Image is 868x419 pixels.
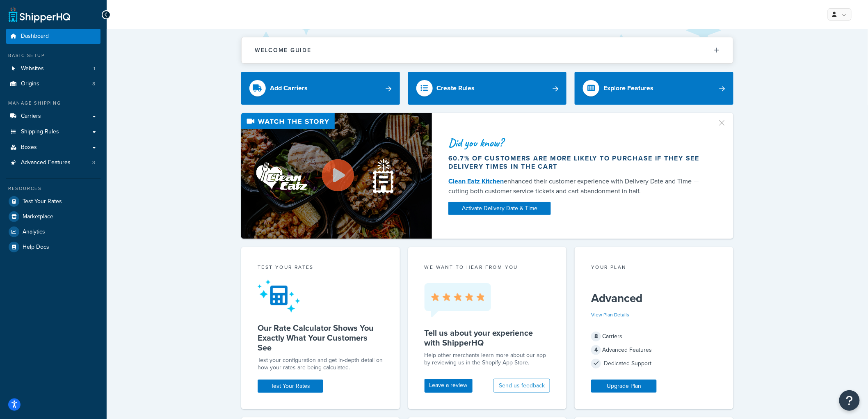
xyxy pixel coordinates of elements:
h2: Welcome Guide [255,47,311,53]
span: Dashboard [21,33,49,40]
p: Help other merchants learn more about our app by reviewing us in the Shopify App Store. [425,352,550,366]
div: Test your rates [258,263,384,273]
h5: Tell us about your experience with ShipperHQ [425,328,550,348]
p: we want to hear from you [425,263,550,271]
span: Analytics [23,229,45,236]
a: Websites1 [6,61,101,76]
button: Open Resource Center [839,390,860,411]
span: 1 [94,65,95,72]
a: Help Docs [6,240,101,254]
span: Shipping Rules [21,128,59,135]
a: Advanced Features3 [6,155,101,170]
div: Test your configuration and get in-depth detail on how your rates are being calculated. [258,357,384,371]
div: Did you know? [448,137,708,149]
a: View Plan Details [591,311,629,318]
h5: Advanced [591,292,717,305]
span: Websites [21,65,44,72]
span: Marketplace [23,213,53,220]
button: Send us feedback [493,379,550,393]
span: 3 [92,159,95,166]
div: Carriers [591,331,717,342]
div: Basic Setup [6,52,101,59]
a: Clean Eatz Kitchen [448,176,504,186]
a: Activate Delivery Date & Time [448,202,551,215]
span: Advanced Features [21,159,71,166]
a: Explore Features [575,72,733,105]
span: Boxes [21,144,37,151]
img: Video thumbnail [241,113,432,239]
a: Leave a review [425,379,473,393]
a: Analytics [6,224,101,239]
span: Carriers [21,113,41,120]
div: 60.7% of customers are more likely to purchase if they see delivery times in the cart [448,154,708,171]
a: Origins8 [6,76,101,92]
a: Create Rules [408,72,567,105]
span: Test Your Rates [23,198,62,205]
button: Welcome Guide [242,37,733,63]
div: Explore Features [603,82,653,94]
a: Add Carriers [241,72,400,105]
a: Test Your Rates [258,380,323,393]
a: Boxes [6,140,101,155]
a: Shipping Rules [6,124,101,140]
a: Marketplace [6,209,101,224]
div: Manage Shipping [6,100,101,107]
a: Test Your Rates [6,194,101,209]
span: Help Docs [23,244,49,251]
div: Create Rules [437,82,475,94]
div: Advanced Features [591,344,717,356]
div: Resources [6,185,101,192]
li: Websites [6,61,101,76]
span: 8 [591,332,601,341]
li: Advanced Features [6,155,101,170]
div: Add Carriers [270,82,308,94]
a: Upgrade Plan [591,380,657,393]
div: enhanced their customer experience with Delivery Date and Time — cutting both customer service ti... [448,176,708,196]
div: Dedicated Support [591,358,717,369]
a: Carriers [6,109,101,124]
span: Origins [21,80,39,87]
h5: Our Rate Calculator Shows You Exactly What Your Customers See [258,323,384,353]
span: 4 [591,345,601,355]
span: 8 [92,80,95,87]
li: Origins [6,76,101,92]
div: Your Plan [591,263,717,273]
a: Dashboard [6,29,101,44]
